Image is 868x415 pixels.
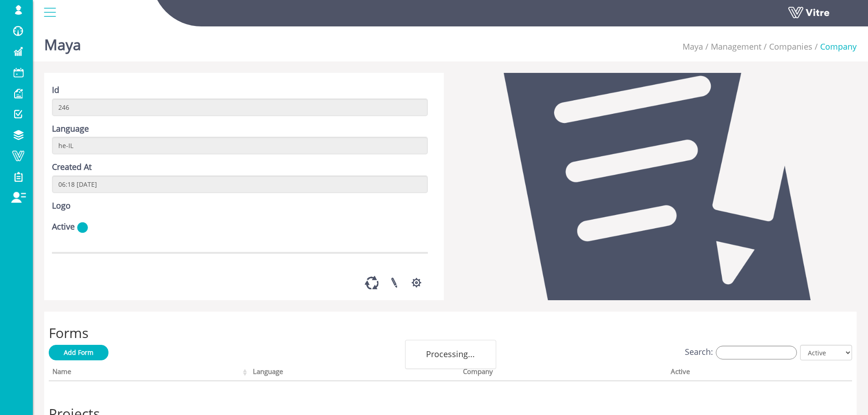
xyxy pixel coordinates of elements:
[64,348,93,357] span: Add Form
[703,41,761,53] li: Management
[716,346,797,359] input: Search:
[683,41,703,52] a: Maya
[685,346,797,359] label: Search:
[812,41,857,53] li: Company
[249,364,459,382] th: Language
[77,222,88,233] img: yes
[52,123,89,135] label: Language
[769,41,812,52] a: Companies
[52,221,75,233] label: Active
[49,325,852,340] h2: Forms
[52,161,92,173] label: Created At
[44,23,81,61] h1: Maya
[52,200,71,212] label: Logo
[52,84,59,96] label: Id
[667,364,812,382] th: Active
[405,340,496,369] div: Processing...
[459,364,667,382] th: Company
[49,345,108,360] a: Add Form
[49,364,249,382] th: Name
